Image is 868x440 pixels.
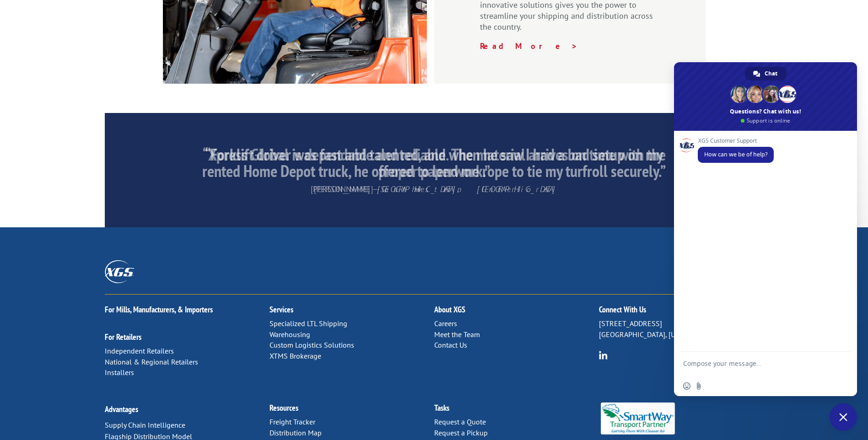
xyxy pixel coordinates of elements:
span: Insert an emoji [683,382,690,390]
a: Request a Quote [434,417,486,426]
a: Read More > [480,41,578,51]
div: Chat [745,67,787,80]
a: Resources [270,402,298,413]
a: Advantages [105,404,138,414]
a: XTMS Brokerage [270,351,321,360]
a: Independent Retailers [105,346,174,355]
a: For Retailers [105,332,141,342]
a: Contact Us [434,340,467,349]
img: Smartway_Logo [599,402,677,435]
a: Distribution Map [270,428,322,437]
a: Request a Pickup [434,428,488,437]
p: [STREET_ADDRESS] [GEOGRAPHIC_DATA], [US_STATE] 37421 [599,318,764,340]
img: XGS_Logos_ALL_2024_All_White [105,260,134,283]
span: How can we be of help? [704,150,767,158]
a: For Mills, Manufacturers, & Importers [105,304,213,315]
span: Chat [765,67,777,80]
a: Services [270,304,293,315]
a: Supply Chain Intelligence [105,420,185,429]
div: Close chat [830,403,857,431]
span: [PERSON_NAME] – [311,184,557,194]
a: National & Regional Retailers [105,357,198,366]
a: About XGS [434,304,465,315]
span: XGS Customer Support [698,138,774,144]
a: Custom Logistics Solutions [270,340,354,349]
a: Freight Tracker [270,417,315,426]
img: group-6 [599,351,608,360]
h2: Connect With Us [599,306,764,318]
h2: “Forklift driver was fast and talented, and when he saw I had a bad setup on my rented Home Depot... [190,146,677,184]
a: Careers [434,319,457,328]
span: Send a file [695,382,702,390]
h2: Tasks [434,404,599,417]
a: Warehousing [270,330,310,339]
a: Installers [105,368,134,377]
a: Specialized LTL Shipping [270,319,347,328]
a: Meet the Team [434,330,480,339]
em: [GEOGRAPHIC_DATA], [GEOGRAPHIC_DATA] [377,184,557,194]
textarea: Compose your message... [683,360,828,376]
